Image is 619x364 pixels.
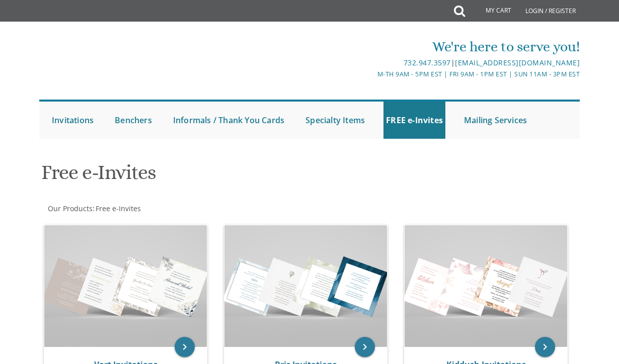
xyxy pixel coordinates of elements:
[224,225,387,347] img: Bris Invitations
[171,102,287,139] a: Informals / Thank You Cards
[39,204,309,214] div: :
[49,102,96,139] a: Invitations
[47,204,93,213] a: Our Products
[220,57,580,69] div: |
[455,58,580,67] a: [EMAIL_ADDRESS][DOMAIN_NAME]
[405,225,567,347] img: Kiddush Invitations
[95,204,141,213] a: Free e-Invites
[112,102,154,139] a: Benchers
[220,69,580,79] div: M-Th 9am - 5pm EST | Fri 9am - 1pm EST | Sun 11am - 3pm EST
[535,337,555,357] a: keyboard_arrow_right
[464,1,518,21] a: My Cart
[383,102,445,139] a: FREE e-Invites
[303,102,367,139] a: Specialty Items
[96,204,141,213] span: Free e-Invites
[175,337,195,357] a: keyboard_arrow_right
[404,58,451,67] a: 732.947.3597
[220,37,580,57] div: We're here to serve you!
[355,337,375,357] a: keyboard_arrow_right
[461,102,529,139] a: Mailing Services
[41,161,394,191] h1: Free e-Invites
[44,225,207,347] img: Vort Invitations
